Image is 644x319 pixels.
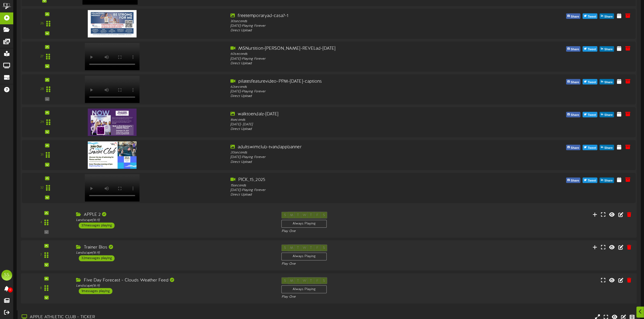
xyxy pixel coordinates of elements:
[570,112,580,118] span: Share
[600,178,614,183] button: Share
[40,286,42,291] div: 8
[603,14,614,20] span: Share
[230,52,478,56] div: 60 seconds
[282,220,327,228] div: Always Playing
[40,120,44,125] div: 29
[282,229,427,234] div: Play One
[566,79,580,85] button: Share
[603,178,614,184] span: Share
[600,145,614,150] button: Share
[587,178,597,184] span: Tweet
[8,287,13,293] span: 0
[230,160,478,164] div: Direct Upload
[230,183,478,188] div: 15 seconds
[603,79,614,85] span: Share
[583,178,597,183] button: Tweet
[230,13,478,19] div: freetemporaryad-casa7-1
[76,218,273,223] div: Landscape ( 16:9 )
[79,256,114,261] div: 32 messages playing
[583,79,597,85] button: Tweet
[230,144,478,150] div: adultswimclub-tvandappbanner
[76,284,273,288] div: Landscape ( 16:9 )
[230,127,478,132] div: Direct Upload
[566,14,580,19] button: Share
[79,288,112,294] div: 1 messages playing
[583,14,597,19] button: Tweet
[76,212,273,218] div: APPLE 2
[40,21,44,26] div: 26
[230,117,478,122] div: 8 seconds
[230,28,478,33] div: Direct Upload
[230,19,478,24] div: 30 seconds
[76,251,273,256] div: Landscape ( 16:9 )
[88,10,136,37] img: 804d8a58-7683-4f76-b419-f9661d1d0972.jpg
[230,155,478,160] div: [DATE] - Playing Forever
[603,46,614,52] span: Share
[282,253,327,261] div: Always Playing
[603,145,614,151] span: Share
[76,245,273,251] div: Trainer Bios
[41,153,43,157] div: 31
[40,87,44,92] div: 28
[587,112,597,118] span: Tweet
[230,150,478,155] div: 20 seconds
[600,14,614,19] button: Share
[570,79,580,85] span: Share
[282,262,427,267] div: Play One
[570,14,580,20] span: Share
[566,46,580,52] button: Share
[600,112,614,117] button: Share
[230,193,478,197] div: Direct Upload
[76,277,273,284] div: Five Day Forecast - Clouds Weather Feed
[230,79,478,85] div: pilatesfeaturevideo-PPM-[DATE]-captions
[79,223,114,229] div: 37 messages playing
[587,79,597,85] span: Tweet
[88,109,136,136] img: 16d651a0-106f-44d1-9d7d-a5f9f5454734.jpg
[587,145,597,151] span: Tweet
[230,94,478,99] div: Direct Upload
[40,186,44,190] div: 32
[587,46,597,52] span: Tweet
[570,145,580,151] span: Share
[282,286,327,293] div: Always Playing
[230,188,478,193] div: [DATE] - Playing Forever
[282,295,427,300] div: Play One
[583,145,597,150] button: Tweet
[587,14,597,20] span: Tweet
[230,46,478,52] div: MSNurtition-[PERSON_NAME]-REVELad-[DATE]
[230,122,478,127] div: [DATE] - [DATE]
[566,178,580,183] button: Share
[583,112,597,117] button: Tweet
[230,61,478,66] div: Direct Upload
[230,111,478,117] div: walktoendalz-[DATE]
[88,142,136,169] img: 21370e83-f697-4fa1-8aff-1a4ad2bcf042.jpg
[583,46,597,52] button: Tweet
[230,177,478,183] div: PICK_15_2025
[566,145,580,150] button: Share
[230,24,478,28] div: [DATE] - Playing Forever
[1,270,12,281] div: SS
[230,57,478,61] div: [DATE] - Playing Forever
[566,112,580,117] button: Share
[603,112,614,118] span: Share
[230,85,478,89] div: 62 seconds
[600,46,614,52] button: Share
[600,79,614,85] button: Share
[570,46,580,52] span: Share
[570,178,580,184] span: Share
[230,89,478,94] div: [DATE] - Playing Forever
[40,54,44,59] div: 27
